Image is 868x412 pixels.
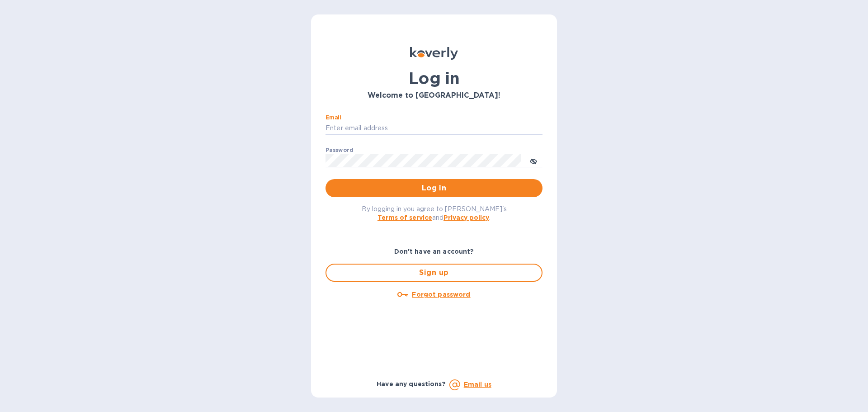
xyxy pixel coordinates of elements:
[325,69,542,88] h1: Log in
[362,205,507,221] span: By logging in you agree to [PERSON_NAME]'s and .
[443,214,489,221] a: Privacy policy
[394,248,474,255] b: Don't have an account?
[325,147,353,153] label: Password
[412,291,470,298] u: Forgot password
[325,115,341,120] label: Email
[524,152,542,170] button: toggle password visibility
[325,122,542,135] input: Enter email address
[410,47,458,60] img: Koverly
[334,267,534,278] span: Sign up
[377,214,432,221] a: Terms of service
[325,179,542,197] button: Log in
[333,183,535,194] span: Log in
[325,264,542,282] button: Sign up
[325,91,542,100] h3: Welcome to [GEOGRAPHIC_DATA]!
[464,381,491,388] a: Email us
[377,380,446,388] b: Have any questions?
